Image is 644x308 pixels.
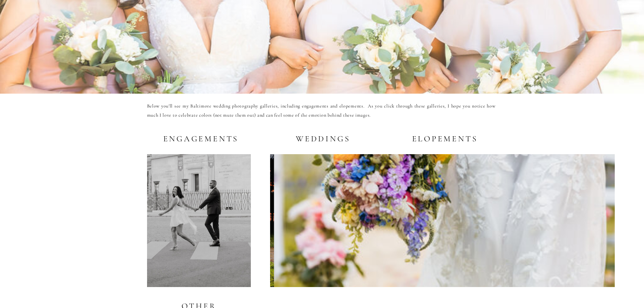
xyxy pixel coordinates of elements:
[147,102,496,123] p: Below you'll see my Baltimore wedding photography galleries, including engagements and elopements...
[293,134,351,143] a: Weddings
[411,134,478,143] h2: elopements
[163,134,235,143] a: engagements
